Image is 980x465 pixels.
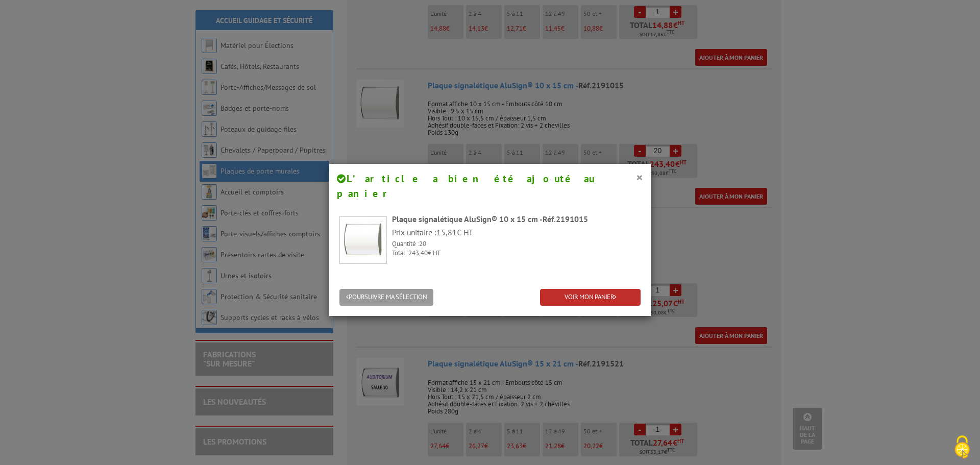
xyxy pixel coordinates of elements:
button: POURSUIVRE MA SÉLECTION [339,289,433,306]
span: 20 [419,239,426,248]
p: Quantité : [392,239,641,249]
p: Prix unitaire : € HT [392,227,641,238]
span: 243,40 [408,249,428,257]
h4: L’article a bien été ajouté au panier [337,172,643,201]
p: Total : € HT [392,249,641,258]
span: Réf.2191015 [543,214,588,224]
button: Cookies (fenêtre modale) [944,430,980,465]
div: Plaque signalétique AluSign® 10 x 15 cm - [392,213,641,225]
img: Cookies (fenêtre modale) [949,434,975,460]
a: VOIR MON PANIER [540,289,641,306]
button: × [636,170,643,184]
span: 15,81 [436,227,457,237]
